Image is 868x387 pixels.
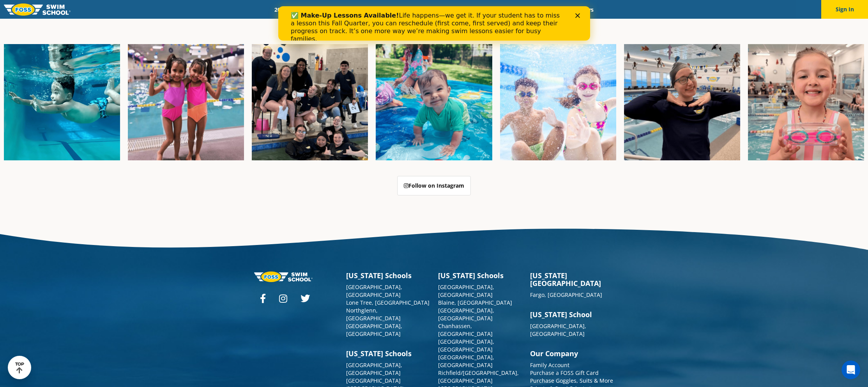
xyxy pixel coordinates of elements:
[438,353,494,369] a: [GEOGRAPHIC_DATA], [GEOGRAPHIC_DATA]
[417,6,461,13] a: About FOSS
[530,361,569,369] a: Family Account
[12,5,287,37] div: Life happens—we get it. If your student has to miss a lesson this Fall Quarter, you can reschedul...
[268,6,316,13] a: 2025 Calendar
[438,283,494,298] a: [GEOGRAPHIC_DATA], [GEOGRAPHIC_DATA]
[530,377,613,384] a: Purchase Goggles, Suits & More
[438,338,494,353] a: [GEOGRAPHIC_DATA], [GEOGRAPHIC_DATA]
[376,44,492,160] img: Fa25-Website-Images-600x600.png
[624,44,740,160] img: Fa25-Website-Images-9-600x600.jpg
[346,361,402,376] a: [GEOGRAPHIC_DATA], [GEOGRAPHIC_DATA]
[316,6,349,13] a: Schools
[397,176,471,195] a: Follow on Instagram
[346,307,401,322] a: Northglenn, [GEOGRAPHIC_DATA]
[500,44,616,160] img: FCC_FOSS_GeneralShoot_May_FallCampaign_lowres-9556-600x600.jpg
[346,272,430,279] h3: [US_STATE] Schools
[15,362,24,374] div: TOP
[12,5,120,13] b: ✅ Make-Up Lessons Available!
[346,322,402,337] a: [GEOGRAPHIC_DATA], [GEOGRAPHIC_DATA]
[346,350,430,357] h3: [US_STATE] Schools
[438,272,522,279] h3: [US_STATE] Schools
[841,360,860,379] iframe: Intercom live chat
[4,4,71,16] img: FOSS Swim School Logo
[461,6,544,13] a: Swim Like [PERSON_NAME]
[346,299,430,306] a: Lone Tree, [GEOGRAPHIC_DATA]
[748,44,864,160] img: Fa25-Website-Images-14-600x600.jpg
[349,6,417,13] a: Swim Path® Program
[278,6,590,41] iframe: Intercom live chat banner
[128,44,244,160] img: Fa25-Website-Images-8-600x600.jpg
[438,307,494,322] a: [GEOGRAPHIC_DATA], [GEOGRAPHIC_DATA]
[530,272,614,287] h3: [US_STATE][GEOGRAPHIC_DATA]
[543,6,568,13] a: Blog
[297,7,305,12] div: Close
[530,311,614,318] h3: [US_STATE] School
[530,322,586,337] a: [GEOGRAPHIC_DATA], [GEOGRAPHIC_DATA]
[438,299,512,306] a: Blaine, [GEOGRAPHIC_DATA]
[346,283,402,298] a: [GEOGRAPHIC_DATA], [GEOGRAPHIC_DATA]
[530,350,614,357] h3: Our Company
[252,44,368,160] img: Fa25-Website-Images-2-600x600.png
[530,291,602,298] a: Fargo, [GEOGRAPHIC_DATA]
[568,6,600,13] a: Careers
[438,369,519,384] a: Richfield/[GEOGRAPHIC_DATA], [GEOGRAPHIC_DATA]
[4,44,120,160] img: Fa25-Website-Images-1-600x600.png
[438,322,493,337] a: Chanhassen, [GEOGRAPHIC_DATA]
[530,369,599,376] a: Purchase a FOSS Gift Card
[254,272,313,282] img: Foss-logo-horizontal-white.svg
